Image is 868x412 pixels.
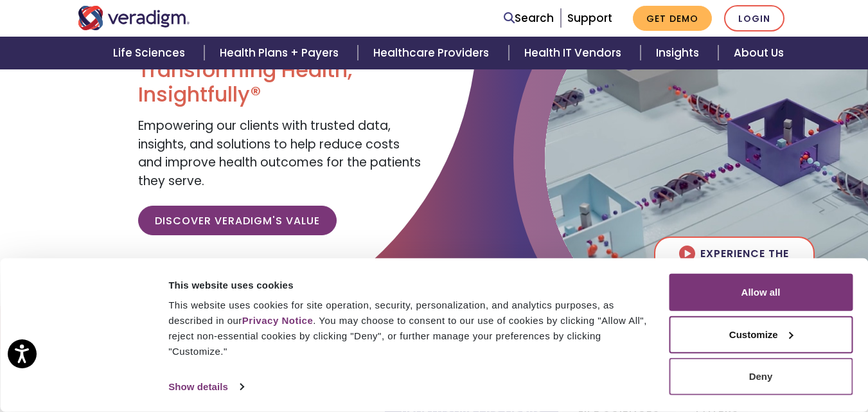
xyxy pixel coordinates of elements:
a: Life Sciences [98,37,204,69]
button: Customize [669,316,853,353]
div: This website uses cookies for site operation, security, personalization, and analytics purposes, ... [168,298,654,359]
button: Deny [669,358,853,395]
a: Show details [168,377,243,397]
img: Veradigm logo [78,6,190,30]
a: Health IT Vendors [509,37,641,69]
h1: Transforming Health, Insightfully® [138,58,424,107]
div: This website uses cookies [168,277,654,292]
a: Discover Veradigm's Value [138,206,337,235]
a: Get Demo [633,6,712,31]
a: About Us [718,37,799,69]
button: Allow all [669,274,853,311]
a: Health Plans + Payers [204,37,358,69]
a: Login [724,5,784,31]
span: Empowering our clients with trusted data, insights, and solutions to help reduce costs and improv... [138,117,421,190]
a: Support [567,10,612,26]
a: Healthcare Providers [358,37,508,69]
a: Insights [641,37,718,69]
a: Search [504,10,554,27]
a: Privacy Notice [242,315,313,326]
